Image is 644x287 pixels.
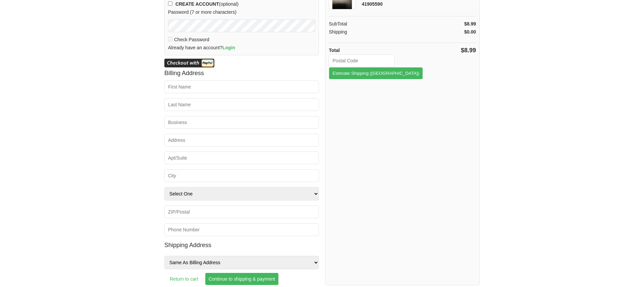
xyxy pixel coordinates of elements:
[329,28,347,36] div: Shipping
[362,1,382,7] span: 41905590
[164,239,319,251] h3: Shipping address
[164,80,319,93] input: First Name
[164,271,204,287] a: Return to cart
[222,45,235,50] a: Login
[164,59,214,67] img: PayPal Express Checkout
[164,116,319,129] input: Business
[164,152,319,164] input: Apt/Suite
[164,134,319,147] input: Address
[329,54,395,67] input: Postal Code
[329,20,347,28] div: SubTotal
[329,46,339,54] div: Total
[164,169,319,182] input: City
[164,98,319,111] input: Last Name
[164,67,319,79] h3: Billing address
[164,206,319,218] input: ZIP/Postal
[464,28,476,36] div: $0.00
[329,67,423,79] button: Estimate Shipping ([GEOGRAPHIC_DATA])
[164,223,319,236] input: Phone Number
[464,20,476,28] div: $8.99
[205,273,279,285] input: Continue to shipping & payment
[461,46,476,54] div: $8.99
[175,1,219,7] b: CREATE ACCOUNT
